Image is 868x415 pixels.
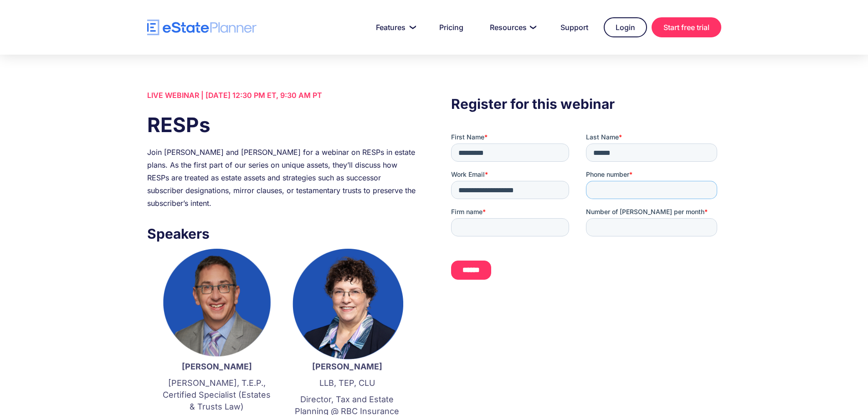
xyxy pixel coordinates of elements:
[147,146,417,210] div: Join [PERSON_NAME] and [PERSON_NAME] for a webinar on RESPs in estate plans. As the first part of...
[652,17,721,37] a: Start free trial
[365,18,424,36] a: Features
[604,17,647,37] a: Login
[147,89,417,102] div: LIVE WEBINAR | [DATE] 12:30 PM ET, 9:30 AM PT
[291,377,403,389] p: LLB, TEP, CLU
[161,377,273,413] p: [PERSON_NAME], T.E.P., Certified Specialist (Estates & Trusts Law)
[451,93,721,114] h3: Register for this webinar
[312,362,382,371] strong: [PERSON_NAME]
[147,20,257,36] a: home
[428,18,474,36] a: Pricing
[147,223,417,244] h3: Speakers
[451,133,721,296] iframe: Form 0
[550,18,599,36] a: Support
[147,111,417,139] h1: RESPs
[182,362,252,371] strong: [PERSON_NAME]
[479,18,545,36] a: Resources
